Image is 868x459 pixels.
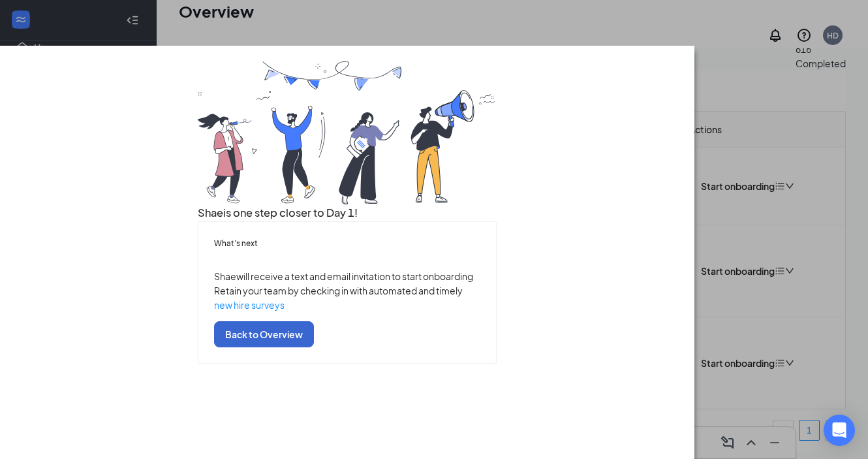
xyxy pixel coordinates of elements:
[198,204,497,221] h3: Shae is one step closer to Day 1!
[824,415,855,446] div: Open Intercom Messenger
[214,321,314,347] button: Back to Overview
[214,238,480,249] h5: What’s next
[198,61,497,204] img: you are all set
[214,283,480,312] p: Retain your team by checking in with automated and timely
[214,269,480,283] p: Shae will receive a text and email invitation to start onboarding
[214,299,285,311] a: new hire surveys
